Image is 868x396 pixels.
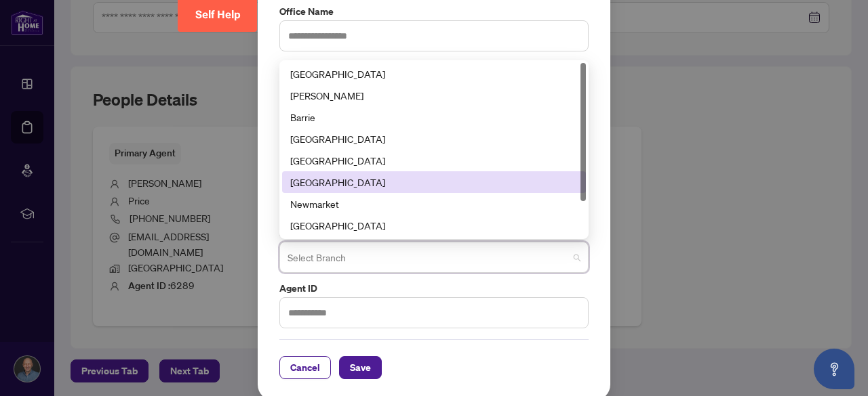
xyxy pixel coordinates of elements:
label: Agent ID [279,281,589,296]
div: Newmarket [282,193,586,215]
button: Save [339,356,382,379]
div: Ottawa [282,215,586,236]
label: Office Address [279,60,589,74]
div: [PERSON_NAME] [290,88,578,103]
button: Open asap [814,349,854,389]
div: Durham [282,150,586,171]
div: [GEOGRAPHIC_DATA] [290,218,578,233]
div: [GEOGRAPHIC_DATA] [290,175,578,190]
div: [GEOGRAPHIC_DATA] [290,153,578,168]
button: Cancel [279,356,331,379]
div: Mississauga [282,171,586,193]
span: Cancel [290,357,320,378]
div: Barrie [290,110,578,125]
div: Richmond Hill [282,63,586,85]
div: Vaughan [282,85,586,106]
div: Burlington [282,128,586,150]
div: Newmarket [290,196,578,211]
div: [GEOGRAPHIC_DATA] [290,131,578,146]
label: Office Name [279,4,589,19]
div: [GEOGRAPHIC_DATA] [290,66,578,81]
span: Self Help [195,8,241,21]
div: Barrie [282,106,586,128]
span: Save [350,357,371,378]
